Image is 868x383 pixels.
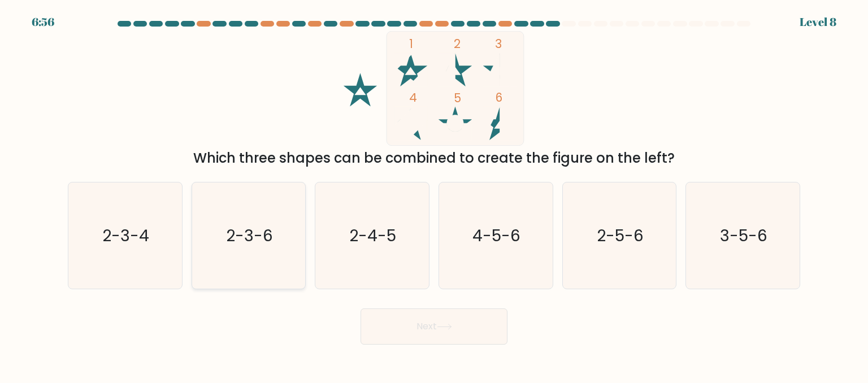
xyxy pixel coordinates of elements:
text: 4-5-6 [473,224,521,246]
div: Level 8 [800,14,836,31]
tspan: 3 [495,36,502,52]
text: 2-3-6 [226,224,273,246]
text: 2-4-5 [350,224,397,246]
button: Next [361,308,507,345]
tspan: 4 [409,89,417,106]
tspan: 5 [454,90,461,106]
text: 2-5-6 [597,224,644,246]
div: 6:56 [32,14,54,31]
tspan: 1 [409,36,413,52]
text: 2-3-4 [103,224,150,246]
tspan: 6 [495,89,502,106]
tspan: 2 [454,36,461,52]
text: 3-5-6 [720,224,767,246]
div: Which three shapes can be combined to create the figure on the left? [75,148,793,168]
